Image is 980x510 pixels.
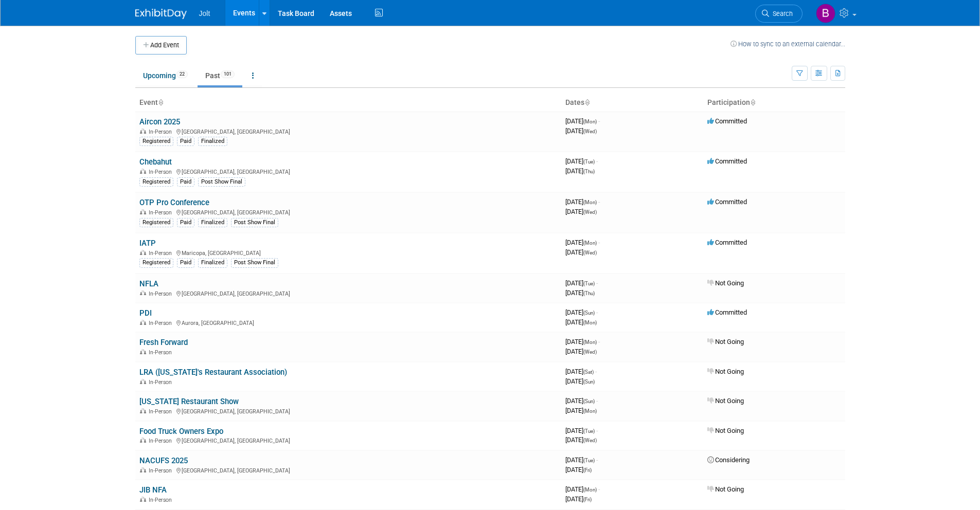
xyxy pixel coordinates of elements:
a: How to sync to an external calendar... [730,40,845,48]
img: In-Person Event [140,169,146,174]
span: [DATE] [565,368,597,375]
a: NACUFS 2025 [139,456,188,465]
span: Committed [707,239,747,246]
span: [DATE] [565,495,592,503]
span: In-Person [149,379,175,386]
a: Sort by Event Name [158,98,163,106]
span: In-Person [149,129,175,135]
span: [DATE] [565,456,598,464]
span: [DATE] [565,407,597,414]
a: Chebahut [139,157,172,167]
th: Dates [561,94,703,112]
span: (Sun) [583,398,595,404]
div: Aurora, [GEOGRAPHIC_DATA] [139,318,557,326]
span: In-Person [149,290,175,297]
span: [DATE] [565,318,597,326]
th: Event [135,94,561,112]
span: In-Person [149,497,175,503]
div: Paid [177,137,194,146]
span: [DATE] [565,279,598,287]
span: 101 [221,70,235,78]
span: In-Person [149,438,175,444]
div: Registered [139,137,173,146]
span: In-Person [149,250,175,257]
span: [DATE] [565,117,600,125]
span: [DATE] [565,127,597,135]
span: - [596,456,598,464]
span: - [598,239,600,246]
a: [US_STATE] Restaurant Show [139,397,239,406]
div: Maricopa, [GEOGRAPHIC_DATA] [139,248,557,257]
div: [GEOGRAPHIC_DATA], [GEOGRAPHIC_DATA] [139,208,557,216]
span: (Mon) [583,240,597,246]
img: In-Person Event [140,379,146,384]
span: - [598,117,600,125]
span: Not Going [707,397,744,405]
div: Paid [177,177,194,187]
img: Brooke Valderrama [816,4,835,23]
div: [GEOGRAPHIC_DATA], [GEOGRAPHIC_DATA] [139,167,557,175]
span: In-Person [149,349,175,356]
span: [DATE] [565,485,600,493]
span: (Mon) [583,339,597,345]
div: Finalized [198,258,227,267]
div: [GEOGRAPHIC_DATA], [GEOGRAPHIC_DATA] [139,289,557,297]
span: (Fri) [583,497,592,502]
span: (Sun) [583,379,595,385]
a: JIB NFA [139,485,167,495]
img: In-Person Event [140,467,146,472]
img: In-Person Event [140,438,146,443]
span: In-Person [149,408,175,415]
span: (Tue) [583,159,595,165]
span: [DATE] [565,198,600,206]
span: - [596,308,598,316]
span: (Wed) [583,250,597,256]
span: (Mon) [583,199,597,205]
span: (Wed) [583,129,597,134]
span: Jolt [199,9,210,17]
span: [DATE] [565,427,598,434]
a: IATP [139,239,156,248]
span: - [596,397,598,405]
span: (Wed) [583,349,597,355]
span: Search [769,10,793,17]
img: ExhibitDay [135,9,187,19]
span: (Thu) [583,169,595,174]
div: Paid [177,258,194,267]
span: (Sat) [583,369,594,375]
span: Committed [707,308,747,316]
div: [GEOGRAPHIC_DATA], [GEOGRAPHIC_DATA] [139,466,557,474]
span: (Tue) [583,428,595,434]
a: Aircon 2025 [139,117,180,126]
span: [DATE] [565,397,598,405]
span: (Wed) [583,209,597,215]
div: Registered [139,258,173,267]
span: In-Person [149,169,175,175]
img: In-Person Event [140,408,146,413]
span: Committed [707,157,747,165]
div: [GEOGRAPHIC_DATA], [GEOGRAPHIC_DATA] [139,436,557,444]
div: [GEOGRAPHIC_DATA], [GEOGRAPHIC_DATA] [139,407,557,415]
div: Registered [139,218,173,227]
span: (Mon) [583,119,597,124]
a: OTP Pro Conference [139,198,209,207]
span: Not Going [707,485,744,493]
a: LRA ([US_STATE]'s Restaurant Association) [139,368,287,377]
span: In-Person [149,320,175,326]
span: Not Going [707,279,744,287]
a: Sort by Participation Type [750,98,755,106]
a: Past101 [198,66,242,85]
span: [DATE] [565,167,595,175]
a: Search [755,5,803,23]
span: In-Person [149,467,175,474]
button: Add Event [135,36,187,54]
th: Participation [703,94,845,112]
span: - [596,157,598,165]
span: - [595,368,597,375]
span: Not Going [707,368,744,375]
a: PDI [139,308,152,318]
span: (Tue) [583,281,595,286]
span: [DATE] [565,377,595,385]
span: - [598,198,600,206]
span: (Mon) [583,320,597,325]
